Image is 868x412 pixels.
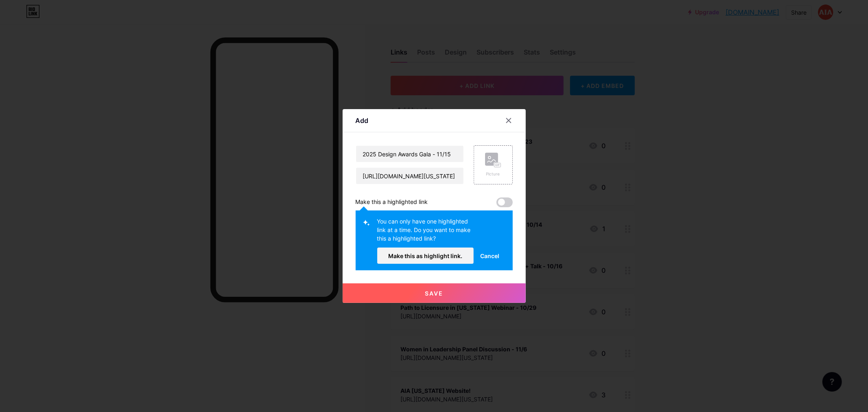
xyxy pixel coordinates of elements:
[480,252,499,260] span: Cancel
[356,168,464,184] input: URL
[356,116,369,125] div: Add
[343,283,526,303] button: Save
[474,248,506,264] button: Cancel
[377,248,474,264] button: Make this as highlight link.
[485,171,501,177] div: Picture
[356,197,428,207] div: Make this a highlighted link
[356,146,464,162] input: Title
[388,252,462,259] span: Make this as highlight link.
[377,217,474,248] div: You can only have one highlighted link at a time. Do you want to make this a highlighted link?
[425,290,443,297] span: Save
